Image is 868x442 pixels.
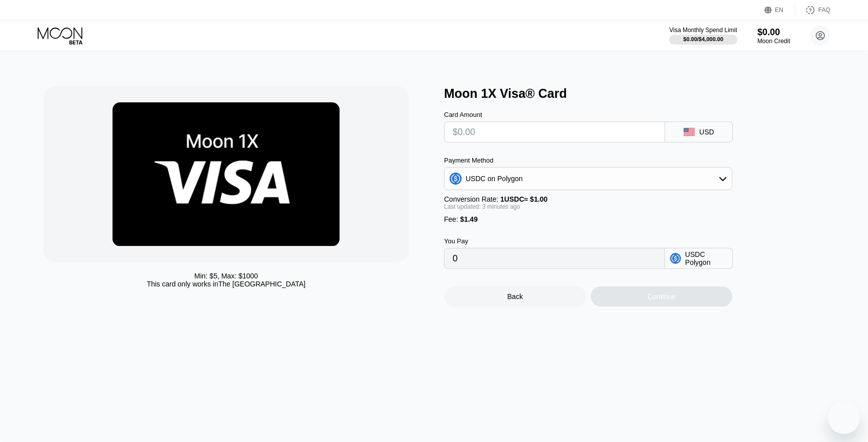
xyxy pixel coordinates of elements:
div: FAQ [818,7,830,14]
div: Back [507,292,523,301]
div: Visa Monthly Spend Limit [669,27,737,34]
div: Last updated: 3 minutes ago [444,203,732,210]
span: $1.49 [460,215,478,223]
input: $0.00 [453,122,657,142]
div: USDC on Polygon [445,169,732,189]
div: Payment Method [444,157,732,164]
div: $0.00 [757,27,790,38]
div: FAQ [795,5,830,15]
div: Moon Credit [757,38,790,45]
div: Card Amount [444,111,665,118]
div: You Pay [444,237,665,245]
div: Visa Monthly Spend Limit$0.00/$4,000.00 [669,27,737,45]
div: Moon 1X Visa® Card [444,86,835,101]
div: $0.00 / $4,000.00 [683,36,723,42]
div: EN [765,5,795,15]
iframe: Button to launch messaging window [828,402,860,434]
span: 1 USDC ≈ $1.00 [500,195,548,203]
div: USDC Polygon [685,250,727,266]
div: EN [775,7,784,14]
div: Conversion Rate: [444,195,732,203]
div: $0.00Moon Credit [757,27,790,45]
div: Min: $ 5 , Max: $ 1000 [194,272,258,280]
div: USDC on Polygon [466,175,523,183]
div: This card only works in The [GEOGRAPHIC_DATA] [147,280,305,288]
div: USD [699,128,714,136]
div: Fee : [444,215,732,223]
div: Back [444,286,586,307]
